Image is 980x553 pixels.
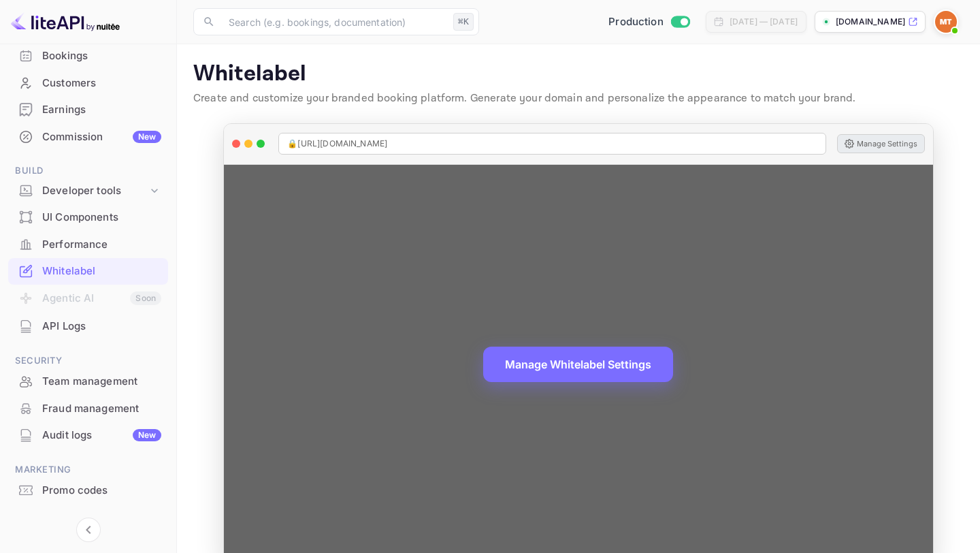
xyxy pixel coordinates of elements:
div: Earnings [8,97,168,123]
span: Security [8,353,168,368]
div: Bookings [42,48,161,64]
div: UI Components [8,204,168,231]
span: Build [8,163,168,178]
a: Bookings [8,43,168,68]
a: UI Components [8,204,168,230]
input: Search (e.g. bookings, documentation) [220,8,448,35]
div: Fraud management [42,401,161,417]
a: Whitelabel [8,258,168,283]
div: CommissionNew [8,124,168,151]
button: Manage Settings [837,134,925,153]
div: [DATE] — [DATE] [730,16,798,28]
span: 🔒 [URL][DOMAIN_NAME] [287,138,387,150]
div: API Logs [42,319,161,334]
p: [DOMAIN_NAME] [836,16,905,28]
div: Performance [42,237,161,253]
div: Switch to Sandbox mode [603,14,695,30]
a: Fraud management [8,396,168,421]
div: Audit logsNew [8,422,168,449]
div: Team management [8,368,168,395]
div: API Logs [8,313,168,340]
div: Whitelabel [8,258,168,285]
a: Performance [8,232,168,257]
a: Earnings [8,97,168,122]
a: API Logs [8,313,168,338]
div: Promo codes [42,483,161,499]
p: Create and customize your branded booking platform. Generate your domain and personalize the appe... [193,91,964,107]
a: Customers [8,70,168,95]
div: Fraud management [8,396,168,422]
div: New [133,131,161,143]
div: Bookings [8,43,168,69]
img: Minerave Travel [935,11,957,33]
div: Promo codes [8,477,168,504]
div: Performance [8,232,168,258]
img: LiteAPI logo [11,11,120,33]
div: Whitelabel [42,264,161,279]
div: UI Components [42,210,161,225]
div: Customers [42,76,161,91]
div: Customers [8,70,168,97]
a: CommissionNew [8,124,168,149]
a: Team management [8,368,168,394]
a: Audit logsNew [8,422,168,447]
div: New [133,429,161,441]
a: Promo codes [8,477,168,503]
div: Developer tools [8,179,168,203]
span: Marketing [8,462,168,477]
div: Earnings [42,102,161,118]
div: ⌘K [453,13,474,31]
div: Developer tools [42,183,148,199]
button: Collapse navigation [76,518,101,542]
button: Manage Whitelabel Settings [483,347,673,382]
span: Production [608,14,664,30]
div: Commission [42,129,161,145]
div: Audit logs [42,428,161,443]
p: Whitelabel [193,61,964,88]
div: Team management [42,374,161,390]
